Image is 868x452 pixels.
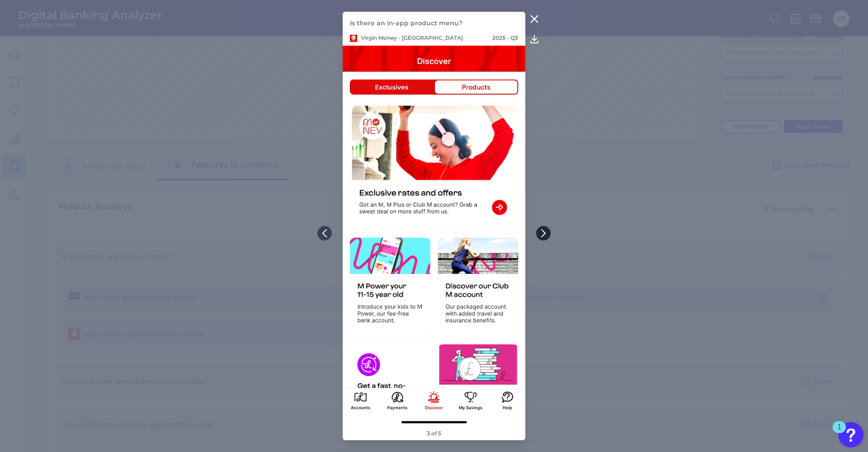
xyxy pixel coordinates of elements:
[423,426,445,440] footer: 3 of 5
[837,427,841,439] div: 1
[350,34,463,42] p: Virgin Money - [GEOGRAPHIC_DATA]
[350,19,519,27] p: Is there an in-app product menu?
[350,35,357,42] img: Virgin Money
[492,34,518,42] p: 2025 - Q3
[838,422,863,447] button: Open Resource Center, 1 new notification
[343,46,526,426] img: Virgin-Q3-25-MOB-products-003.png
